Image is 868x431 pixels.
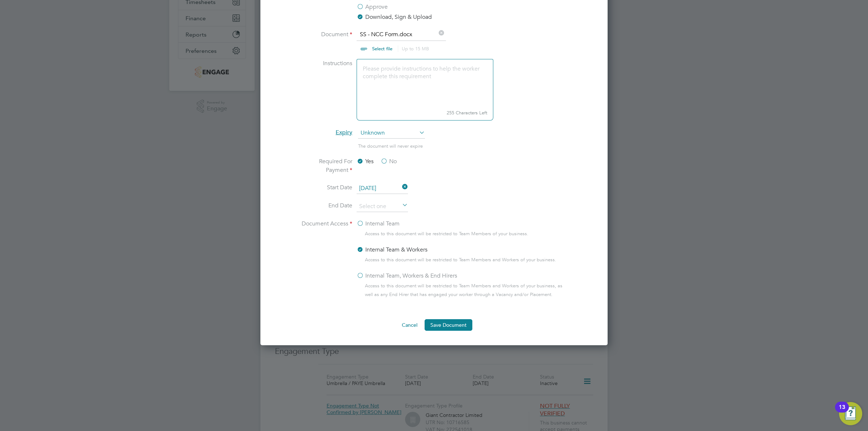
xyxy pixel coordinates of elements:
[396,319,423,331] button: Cancel
[357,183,408,194] input: Select one
[357,157,374,166] label: Yes
[357,271,457,280] label: Internal Team, Workers & End Hirers
[298,157,352,174] label: Required For Payment
[298,59,352,119] label: Instructions
[365,229,528,238] span: Access to this document will be restricted to Team Members of your business.
[298,183,352,193] label: Start Date
[357,245,427,254] label: Internal Team & Workers
[357,13,432,21] label: Download, Sign & Upload
[357,106,493,121] small: 255 Characters Left
[839,402,862,425] button: Open Resource Center, 13 new notifications
[380,157,397,166] label: No
[358,143,423,149] span: The document will never expire
[357,219,400,228] label: Internal Team
[298,30,352,50] label: Document
[357,3,388,11] label: Approve
[298,201,352,211] label: End Date
[358,128,425,139] span: Unknown
[839,407,845,417] div: 13
[425,319,472,331] button: Save Document
[365,282,570,299] span: Access to this document will be restricted to Team Members and Workers of your business, as well ...
[336,129,352,136] span: Expiry
[298,219,352,305] label: Document Access
[365,255,556,264] span: Access to this document will be restricted to Team Members and Workers of your business.
[357,201,408,212] input: Select one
